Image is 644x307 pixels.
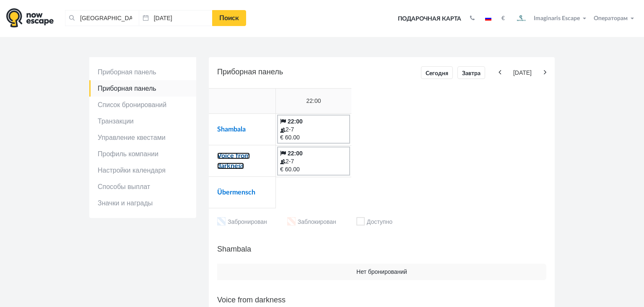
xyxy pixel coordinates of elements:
a: Завтра [457,66,485,79]
div: € 60.00 [280,165,347,173]
a: 22:00 2-7 € 60.00 [277,115,350,144]
li: Заблокирован [287,217,336,228]
span: Imaginaris Escape [534,14,580,21]
td: 22:00 [276,89,351,114]
span: Операторам [594,16,628,21]
a: Профиль компании [89,146,196,162]
a: Voice from darkness [217,152,250,169]
h5: Voice from darkness [217,294,546,306]
input: Дата [139,10,213,26]
a: Настройки календаря [89,162,196,178]
a: Значки и награды [89,195,196,211]
li: Забронирован [217,217,267,228]
li: Доступно [356,217,392,228]
button: € [497,14,509,23]
a: Список бронирований [89,97,196,113]
button: Операторам [592,14,638,23]
a: Приборная панель [89,64,196,80]
a: Shambala [217,126,246,133]
a: Приборная панель [89,80,196,97]
a: Управление квестами [89,129,196,146]
input: Город или название квеста [65,10,139,26]
img: ru.jpg [485,16,491,21]
b: 22:00 [288,118,303,125]
a: Übermensch [217,189,255,196]
h5: Shambala [217,243,546,255]
span: [DATE] [503,69,542,77]
div: 2-7 [280,157,347,165]
a: Поиск [212,10,246,26]
button: Imaginaris Escape [511,10,590,27]
a: Сегодня [421,66,453,79]
h5: Приборная панель [217,66,546,80]
b: 22:00 [288,150,303,157]
a: Подарочная карта [395,10,464,28]
a: Транзакции [89,113,196,129]
a: Способы выплат [89,178,196,195]
img: logo [6,8,54,28]
td: Нет бронирований [217,264,546,280]
div: 2-7 [280,126,347,134]
a: 22:00 2-7 € 60.00 [277,147,350,176]
div: € 60.00 [280,134,347,142]
strong: € [501,16,505,21]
